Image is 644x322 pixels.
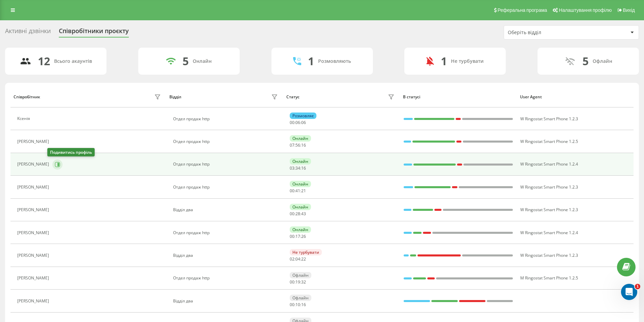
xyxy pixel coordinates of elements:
[290,249,322,255] div: Не турбувати
[290,233,294,239] span: 00
[290,211,294,217] span: 00
[173,276,280,280] div: Отдел продаж http
[54,58,92,64] div: Всього акаунтів
[17,116,32,121] div: Ксенія
[295,165,300,171] span: 34
[290,212,306,216] div: : :
[290,302,294,307] span: 00
[17,207,51,212] div: [PERSON_NAME]
[520,161,578,167] span: W Ringostat Smart Phone 1.2.4
[286,95,300,99] div: Статус
[290,204,311,210] div: Онлайн
[173,253,280,258] div: Відділ два
[635,284,640,289] span: 1
[295,279,300,285] span: 19
[290,280,306,284] div: : :
[17,139,51,144] div: [PERSON_NAME]
[290,256,294,262] span: 02
[301,142,306,148] span: 16
[290,234,306,239] div: : :
[582,55,589,68] div: 5
[290,188,294,194] span: 00
[290,272,311,278] div: Офлайн
[173,230,280,235] div: Отдел продаж http
[14,95,40,99] div: Співробітник
[173,185,280,190] div: Отдел продаж http
[295,188,300,194] span: 41
[520,207,578,213] span: W Ringostat Smart Phone 1.2.3
[520,116,578,122] span: W Ringostat Smart Phone 1.2.3
[508,30,589,35] div: Оберіть відділ
[451,58,484,64] div: Не турбувати
[520,230,578,236] span: W Ringostat Smart Phone 1.2.4
[290,135,311,142] div: Онлайн
[295,142,300,148] span: 56
[621,284,637,300] iframe: Intercom live chat
[290,181,311,187] div: Онлайн
[301,211,306,217] span: 43
[290,226,311,233] div: Онлайн
[17,299,51,303] div: [PERSON_NAME]
[17,162,51,167] div: [PERSON_NAME]
[5,27,51,38] div: Активні дзвінки
[290,158,311,165] div: Онлайн
[290,257,306,262] div: : :
[290,120,294,125] span: 00
[173,117,280,121] div: Отдел продаж http
[301,279,306,285] span: 32
[47,148,95,156] div: Подивитись профіль
[38,55,50,68] div: 12
[520,184,578,190] span: W Ringostat Smart Phone 1.2.3
[301,188,306,194] span: 21
[59,27,129,38] div: Співробітники проєкту
[520,252,578,258] span: W Ringostat Smart Phone 1.2.3
[290,166,306,171] div: : :
[290,120,306,125] div: : :
[290,189,306,193] div: : :
[301,302,306,307] span: 16
[290,142,294,148] span: 07
[290,279,294,285] span: 00
[559,7,612,13] span: Налаштування профілю
[173,139,280,144] div: Отдел продаж http
[290,302,306,307] div: : :
[520,139,578,144] span: W Ringostat Smart Phone 1.2.5
[17,276,51,280] div: [PERSON_NAME]
[290,295,311,301] div: Офлайн
[318,58,351,64] div: Розмовляють
[593,58,612,64] div: Офлайн
[301,233,306,239] span: 26
[290,165,294,171] span: 03
[295,233,300,239] span: 17
[290,143,306,148] div: : :
[17,253,51,258] div: [PERSON_NAME]
[173,207,280,212] div: Відділ два
[183,55,189,68] div: 5
[308,55,314,68] div: 1
[290,113,316,119] div: Розмовляє
[17,230,51,235] div: [PERSON_NAME]
[301,256,306,262] span: 22
[520,275,578,281] span: M Ringostat Smart Phone 1.2.5
[295,211,300,217] span: 28
[295,256,300,262] span: 04
[520,95,630,99] div: User Agent
[441,55,447,68] div: 1
[295,302,300,307] span: 10
[17,185,51,190] div: [PERSON_NAME]
[301,120,306,125] span: 06
[173,299,280,303] div: Відділ два
[498,7,547,13] span: Реферальна програма
[173,162,280,167] div: Отдел продаж http
[193,58,212,64] div: Онлайн
[295,120,300,125] span: 06
[301,165,306,171] span: 16
[169,95,181,99] div: Відділ
[623,7,635,13] span: Вихід
[403,95,514,99] div: В статусі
